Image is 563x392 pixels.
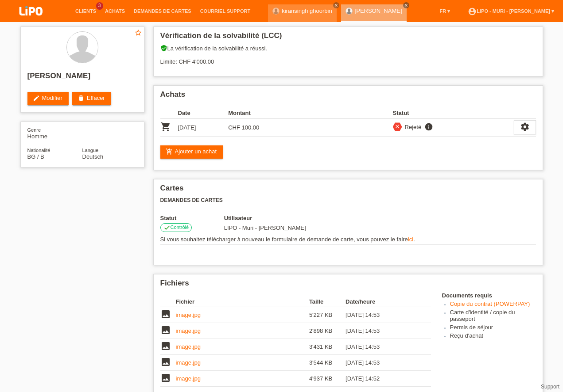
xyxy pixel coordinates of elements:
[71,8,101,14] a: Clients
[27,127,41,133] span: Genre
[27,126,82,140] div: Homme
[176,327,201,334] a: image.jpg
[346,307,418,323] td: [DATE] 14:53
[160,234,536,245] td: Si vous souhaitez télécharger à nouveau le formulaire de demande de carte, vous pouvez le faire .
[346,371,418,387] td: [DATE] 14:52
[309,355,346,371] td: 3'544 KB
[160,341,171,351] i: image
[282,8,332,14] a: kiransingh ghoorbin
[520,122,530,132] i: settings
[27,92,69,105] a: editModifier
[176,297,309,307] th: Fichier
[129,8,196,14] a: Demandes de cartes
[160,90,536,103] h2: Achats
[72,92,111,105] a: deleteEffacer
[160,309,171,320] i: image
[309,339,346,355] td: 3'431 KB
[160,215,224,221] th: Statut
[178,108,229,118] th: Date
[9,18,53,25] a: LIPO pay
[435,8,455,14] a: FR ▾
[408,236,413,243] a: ici
[346,339,418,355] td: [DATE] 14:53
[160,197,536,204] h3: Demandes de cartes
[196,8,255,14] a: Courriel Support
[160,184,536,197] h2: Cartes
[27,148,50,153] span: Nationalité
[78,95,85,102] i: delete
[171,225,189,230] span: Contrôlé
[134,29,142,37] i: star_border
[160,373,171,383] i: image
[82,148,99,153] span: Langue
[423,122,434,131] i: info
[450,301,530,307] a: Copie du contrat (POWERPAY)
[309,371,346,387] td: 4'937 KB
[176,359,201,366] a: image.jpg
[160,145,223,159] a: add_shopping_cartAjouter un achat
[160,357,171,367] i: image
[541,384,559,390] a: Support
[402,122,422,132] div: Rejeté
[394,123,400,129] i: close
[309,307,346,323] td: 5'227 KB
[333,2,339,8] a: close
[176,343,201,350] a: image.jpg
[403,2,409,8] a: close
[224,225,306,231] span: 13.09.2025
[463,8,559,14] a: account_circleLIPO - Muri - [PERSON_NAME] ▾
[224,215,374,221] th: Utilisateur
[160,279,536,292] h2: Fichiers
[160,45,167,52] i: verified_user
[346,323,418,339] td: [DATE] 14:53
[404,3,408,8] i: close
[334,3,338,8] i: close
[82,153,104,160] span: Deutsch
[442,292,536,299] h4: Documents requis
[163,224,171,231] i: check
[178,118,229,137] td: [DATE]
[166,148,173,155] i: add_shopping_cart
[228,108,279,118] th: Montant
[27,153,44,160] span: Bulgarie / B / 13.01.2014
[450,332,536,341] li: Reçu d'achat
[160,31,536,45] h2: Vérification de la solvabilité (LCC)
[101,8,129,14] a: Achats
[393,108,514,118] th: Statut
[27,72,137,85] h2: [PERSON_NAME]
[309,323,346,339] td: 2'898 KB
[355,8,402,14] a: [PERSON_NAME]
[160,45,536,72] div: La vérification de la solvabilité a réussi. Limite: CHF 4'000.00
[450,309,536,324] li: Carte d'identité / copie du passeport
[309,297,346,307] th: Taille
[160,122,171,132] i: POSP00027474
[176,312,201,318] a: image.jpg
[346,355,418,371] td: [DATE] 14:53
[33,95,40,102] i: edit
[96,2,103,10] span: 3
[228,118,279,137] td: CHF 100.00
[468,7,477,16] i: account_circle
[160,325,171,335] i: image
[176,375,201,382] a: image.jpg
[134,29,142,38] a: star_border
[346,297,418,307] th: Date/heure
[450,324,536,332] li: Permis de séjour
